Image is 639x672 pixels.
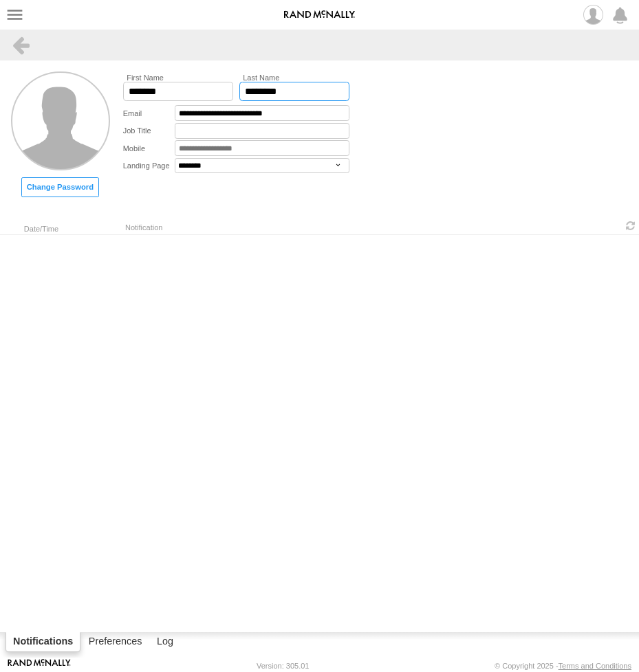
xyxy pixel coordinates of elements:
[559,662,631,670] a: Terms and Conditions
[6,632,80,653] label: Notifications
[495,662,631,670] div: © Copyright 2025 -
[123,105,175,121] label: Email
[239,74,349,82] label: Last Name
[123,158,175,173] label: Landing Page
[123,123,175,139] label: Job Title
[150,633,180,652] label: Log
[257,662,309,670] div: Version: 305.01
[123,74,233,82] label: First Name
[82,633,149,652] label: Preferences
[622,220,639,233] span: Refresh
[125,223,622,232] div: Notification
[11,35,31,55] a: Back to landing page
[21,177,99,197] label: Set new password
[123,140,175,156] label: Mobile
[15,226,67,233] div: Date/Time
[284,10,356,20] img: rand-logo.svg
